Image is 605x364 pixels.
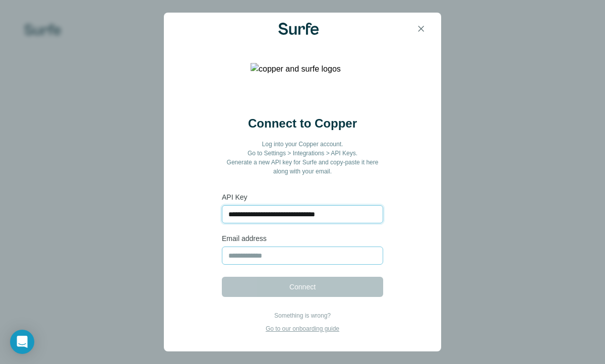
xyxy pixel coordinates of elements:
[251,63,354,103] img: copper and surfe logos
[222,192,383,202] label: API Key
[278,23,319,35] img: Surfe Logo
[248,115,357,132] h2: Connect to Copper
[10,330,34,354] div: Open Intercom Messenger
[222,233,383,244] label: Email address
[266,311,339,320] p: Something is wrong?
[222,140,383,176] p: Log into your Copper account. Go to Settings > Integrations > API Keys. Generate a new API key fo...
[266,324,339,333] p: Go to our onboarding guide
